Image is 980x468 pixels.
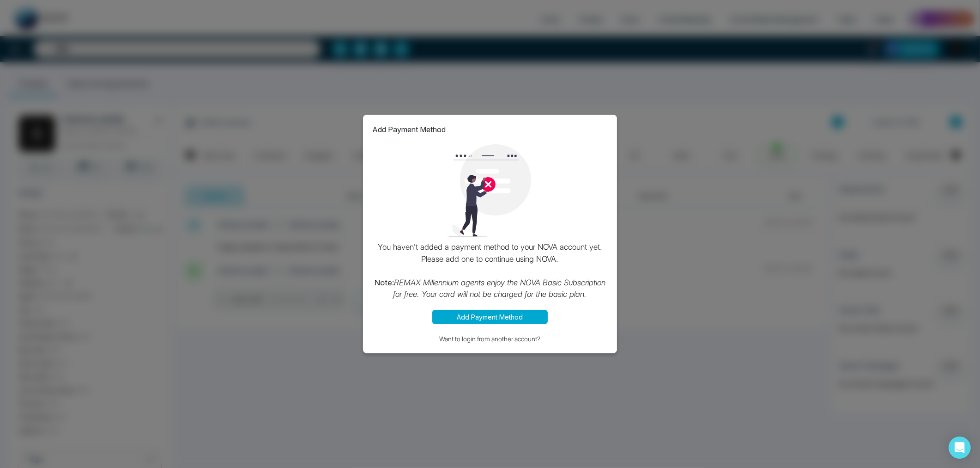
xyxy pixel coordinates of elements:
[393,278,606,299] i: REMAX Millennium agents enjoy the NOVA Basic Subscription for free. Your card will not be charged...
[372,124,446,135] p: Add Payment Method
[375,278,394,287] strong: Note:
[949,437,971,459] div: Open Intercom Messenger
[372,241,608,301] p: You haven't added a payment method to your NOVA account yet. Please add one to continue using NOVA.
[372,333,608,344] button: Want to login from another account?
[444,144,536,237] img: loading
[432,310,548,324] button: Add Payment Method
